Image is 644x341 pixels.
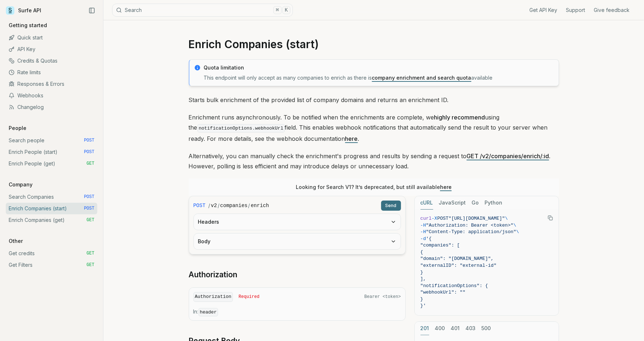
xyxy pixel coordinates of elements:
[482,322,491,335] button: 500
[472,196,479,210] button: Go
[6,158,97,169] a: Enrich People (get) GET
[421,216,432,221] span: curl
[421,263,497,268] span: "externalID": "external-id"
[86,217,94,223] span: GET
[86,5,97,16] button: Collapse Sidebar
[296,184,452,191] p: Looking for Search V1? It’s deprecated, but still available
[426,223,513,228] span: "Authorization: Bearer <token>"
[513,223,516,228] span: \
[282,6,290,14] kbd: K
[6,125,29,132] p: People
[421,249,423,255] span: {
[193,202,206,209] span: POST
[421,229,426,235] span: -H
[218,202,219,209] span: /
[451,322,460,335] button: 401
[421,196,433,210] button: cURL
[434,114,485,121] strong: highly recommend
[84,138,94,143] span: POST
[516,229,519,235] span: \
[204,74,554,81] p: This endpoint will only accept as many companies to enrich as there is available
[239,294,260,300] span: Required
[432,216,438,221] span: -X
[6,101,97,113] a: Changelog
[381,201,401,211] button: Send
[6,181,35,188] p: Company
[364,294,401,300] span: Bearer <token>
[189,95,559,105] p: Starts bulk enrichment of the provided list of company domains and returns an enrichment ID.
[421,283,488,289] span: "notificationOptions": {
[505,216,508,221] span: \
[6,5,41,16] a: Surfe API
[467,152,549,160] a: GET /v2/companies/enrich/:id
[421,270,423,275] span: }
[189,151,559,171] p: Alternatively, you can manually check the enrichment's progress and results by sending a request ...
[594,7,630,14] a: Give feedback
[194,233,401,249] button: Body
[372,75,472,81] a: company enrichment and search quota
[6,22,50,29] p: Getting started
[220,202,248,209] code: companies
[248,202,250,209] span: /
[84,149,94,155] span: POST
[6,55,97,67] a: Credits & Quotas
[6,237,26,245] p: Other
[529,7,557,14] a: Get API Key
[545,212,556,223] button: Copy Text
[86,262,94,268] span: GET
[189,38,559,51] h1: Enrich Companies (start)
[345,135,358,142] a: here
[6,135,97,146] a: Search people POST
[199,308,218,316] code: header
[86,161,94,167] span: GET
[112,4,293,17] button: Search⌘K
[421,223,426,228] span: -H
[208,202,210,209] span: /
[86,251,94,256] span: GET
[6,259,97,271] a: Get Filters GET
[6,146,97,158] a: Enrich People (start) POST
[6,191,97,203] a: Search Companies POST
[566,7,585,14] a: Support
[466,322,476,335] button: 403
[426,236,432,241] span: '{
[439,196,466,210] button: JavaScript
[6,248,97,259] a: Get credits GET
[189,112,559,144] p: Enrichment runs asynchronously. To be notified when the enrichments are complete, we using the fi...
[189,270,238,280] a: Authorization
[204,64,554,71] p: Quota limitation
[6,67,97,78] a: Rate limits
[6,90,97,101] a: Webhooks
[211,202,217,209] code: v2
[6,214,97,226] a: Enrich Companies (get) GET
[437,216,448,221] span: POST
[197,124,285,132] code: notificationOptions.webhookUrl
[449,216,505,221] span: "[URL][DOMAIN_NAME]"
[6,78,97,90] a: Responses & Errors
[426,229,516,235] span: "Content-Type: application/json"
[194,214,401,230] button: Headers
[421,303,426,308] span: }'
[421,236,426,241] span: -d
[193,292,233,302] code: Authorization
[6,203,97,214] a: Enrich Companies (start) POST
[6,43,97,55] a: API Key
[421,322,429,335] button: 201
[421,243,460,248] span: "companies": [
[485,196,503,210] button: Python
[251,202,269,209] code: enrich
[421,256,494,261] span: "domain": "[DOMAIN_NAME]",
[84,206,94,211] span: POST
[421,290,466,295] span: "webhookUrl": ""
[193,308,401,316] p: In:
[440,184,452,190] a: here
[435,322,445,335] button: 400
[421,276,426,282] span: ],
[421,296,423,302] span: }
[273,6,281,14] kbd: ⌘
[6,32,97,43] a: Quick start
[84,194,94,200] span: POST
